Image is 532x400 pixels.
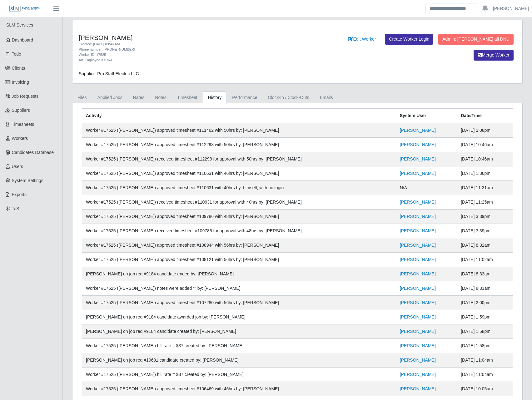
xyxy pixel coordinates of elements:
[457,210,513,224] td: [DATE] 3:39pm
[438,34,514,45] button: Admin: [PERSON_NAME] all DNU
[400,372,436,377] a: [PERSON_NAME]
[400,128,436,133] a: [PERSON_NAME]
[457,152,513,166] td: [DATE] 10:46am
[82,310,396,324] td: [PERSON_NAME] on job req #9184 candidate awarded job by: [PERSON_NAME]
[400,200,436,205] a: [PERSON_NAME]
[400,171,436,176] a: [PERSON_NAME]
[425,3,477,14] input: Search
[457,296,513,310] td: [DATE] 2:00pm
[400,286,436,291] a: [PERSON_NAME]
[400,358,436,363] a: [PERSON_NAME]
[79,52,330,57] div: Worker ID: 17525
[12,150,54,155] span: Candidates Database
[457,382,513,396] td: [DATE] 10:05am
[400,343,436,348] a: [PERSON_NAME]
[128,91,150,104] a: Rates
[82,123,396,138] td: Worker #17525 ([PERSON_NAME]) approved timesheet #111462 with 50hrs by: [PERSON_NAME]
[400,257,436,262] a: [PERSON_NAME]
[82,324,396,339] td: [PERSON_NAME] on job req #9184 candidate created by: [PERSON_NAME]
[172,91,203,104] a: Timesheet
[457,195,513,210] td: [DATE] 11:25am
[396,181,457,195] td: N/A
[12,164,23,169] span: Users
[82,166,396,181] td: Worker #17525 ([PERSON_NAME]) approved timesheet #110631 with 46hrs by: [PERSON_NAME]
[457,339,513,353] td: [DATE] 1:58pm
[400,228,436,233] a: [PERSON_NAME]
[12,52,21,57] span: Todo
[82,152,396,166] td: Worker #17525 ([PERSON_NAME]) received timesheet #112298 for approval with 50hrs by: [PERSON_NAME]
[344,34,380,45] a: Edit Worker
[12,122,34,127] span: Timesheets
[400,142,436,147] a: [PERSON_NAME]
[12,178,43,183] span: System Settings
[457,224,513,238] td: [DATE] 3:39pm
[82,224,396,238] td: Worker #17525 ([PERSON_NAME]) received timesheet #109786 for approval with 48hrs by: [PERSON_NAME]
[79,34,330,42] h4: [PERSON_NAME]
[92,91,128,104] a: Applied Jobs
[400,243,436,248] a: [PERSON_NAME]
[457,123,513,138] td: [DATE] 2:08pm
[82,353,396,368] td: [PERSON_NAME] on job req #10681 candidate created by: [PERSON_NAME]
[385,34,433,45] a: Create Worker Login
[82,109,396,123] th: Activity
[150,91,172,104] a: Notes
[262,91,314,104] a: Clock-In / Clock-Outs
[12,66,25,71] span: Clients
[457,353,513,368] td: [DATE] 11:04am
[203,91,227,104] a: History
[457,238,513,253] td: [DATE] 8:32am
[82,181,396,195] td: Worker #17525 ([PERSON_NAME]) approved timesheet #110631 with 40hrs by: himself, with no login
[9,5,40,12] img: SLM Logo
[457,324,513,339] td: [DATE] 1:58pm
[457,267,513,281] td: [DATE] 8:33am
[12,192,27,197] span: Exports
[12,80,29,85] span: Invoicing
[82,210,396,224] td: Worker #17525 ([PERSON_NAME]) approved timesheet #109786 with 48hrs by: [PERSON_NAME]
[400,156,436,161] a: [PERSON_NAME]
[82,296,396,310] td: Worker #17525 ([PERSON_NAME]) approved timesheet #107280 with 56hrs by: [PERSON_NAME]
[12,108,30,113] span: Suppliers
[457,281,513,296] td: [DATE] 8:33am
[82,368,396,382] td: Worker #17525 ([PERSON_NAME]) bill rate = $37 created by: [PERSON_NAME]
[457,109,513,123] th: Date/Time
[82,195,396,210] td: Worker #17525 ([PERSON_NAME]) received timesheet #110631 for approval with 40hrs by: [PERSON_NAME]
[82,253,396,267] td: Worker #17525 ([PERSON_NAME]) approved timesheet #108121 with 56hrs by: [PERSON_NAME]
[400,214,436,219] a: [PERSON_NAME]
[79,71,139,76] span: Supplier: Pro Staff Electric LLC
[457,310,513,324] td: [DATE] 1:59pm
[82,339,396,353] td: Worker #17525 ([PERSON_NAME]) bill rate = $37 created by: [PERSON_NAME]
[82,382,396,396] td: Worker #17525 ([PERSON_NAME]) approved timesheet #106469 with 46hrs by: [PERSON_NAME]
[79,42,330,47] div: Created: [DATE] 09:46 AM
[12,94,39,99] span: Job Requests
[79,57,330,63] div: Alt. Employee ID: N/A
[400,329,436,334] a: [PERSON_NAME]
[82,281,396,296] td: Worker #17525 ([PERSON_NAME]) notes were added "" by: [PERSON_NAME]
[400,300,436,305] a: [PERSON_NAME]
[457,166,513,181] td: [DATE] 1:36pm
[474,50,514,61] button: Merge Worker
[396,109,457,123] th: System User
[82,238,396,253] td: Worker #17525 ([PERSON_NAME]) approved timesheet #108944 with 56hrs by: [PERSON_NAME]
[72,91,92,104] a: Files
[457,368,513,382] td: [DATE] 11:04am
[79,47,330,52] div: Phone number: [PHONE_NUMBER]
[457,181,513,195] td: [DATE] 11:31am
[12,37,33,42] span: Dashboard
[457,253,513,267] td: [DATE] 11:02am
[12,206,19,211] span: ToS
[400,271,436,276] a: [PERSON_NAME]
[82,138,396,152] td: Worker #17525 ([PERSON_NAME]) approved timesheet #112298 with 50hrs by: [PERSON_NAME]
[315,91,338,104] a: Emails
[493,5,529,12] a: [PERSON_NAME]
[82,267,396,281] td: [PERSON_NAME] on job req #9184 candidate ended by: [PERSON_NAME]
[457,138,513,152] td: [DATE] 10:46am
[12,136,28,141] span: Workers
[400,314,436,319] a: [PERSON_NAME]
[400,386,436,391] a: [PERSON_NAME]
[6,22,33,27] span: SLM Services
[227,91,262,104] a: Performance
